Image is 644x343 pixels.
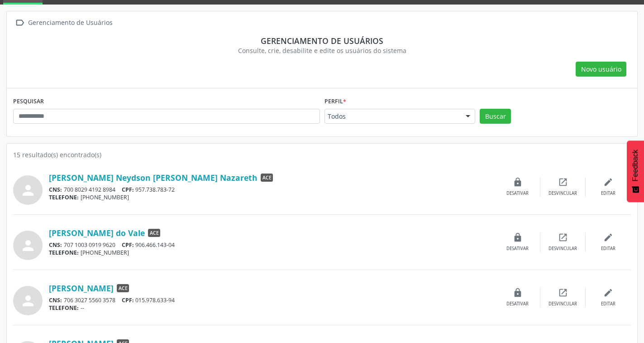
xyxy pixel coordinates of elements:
[506,190,529,197] div: Desativar
[328,112,457,121] span: Todos
[558,232,568,242] i: open_in_new
[49,249,79,256] span: TELEFONE:
[513,288,523,298] i: lock
[49,193,495,201] div: [PHONE_NUMBER]
[506,301,529,307] div: Desativar
[13,150,631,159] div: 15 resultado(s) encontrado(s)
[261,174,273,182] span: ACE
[601,246,615,252] div: Editar
[513,177,523,187] i: lock
[122,186,134,193] span: CPF:
[19,36,625,46] div: Gerenciamento de usuários
[558,288,568,298] i: open_in_new
[324,95,346,109] label: Perfil
[19,46,625,55] div: Consulte, crie, desabilite e edite os usuários do sistema
[513,232,523,242] i: lock
[49,186,495,193] div: 700 8029 4192 8984 957.738.783-72
[49,241,495,249] div: 707 1003 0919 9620 906.466.143-04
[148,229,160,237] span: ACE
[117,284,129,292] span: ACE
[13,95,44,109] label: PESQUISAR
[603,232,613,242] i: edit
[49,249,495,256] div: [PHONE_NUMBER]
[601,301,615,307] div: Editar
[20,237,36,254] i: person
[627,140,644,202] button: Feedback - Mostrar pesquisa
[601,190,615,197] div: Editar
[581,64,621,74] span: Novo usuário
[49,296,62,304] span: CNS:
[49,296,495,304] div: 706 3027 5560 3578 015.978.633-94
[603,288,613,298] i: edit
[558,177,568,187] i: open_in_new
[20,293,36,309] i: person
[49,283,114,293] a: [PERSON_NAME]
[480,109,511,124] button: Buscar
[49,304,495,312] div: --
[49,241,62,249] span: CNS:
[49,228,145,238] a: [PERSON_NAME] do Vale
[122,241,134,249] span: CPF:
[49,304,79,312] span: TELEFONE:
[49,193,79,201] span: TELEFONE:
[631,150,639,181] span: Feedback
[20,182,36,198] i: person
[49,173,258,183] a: [PERSON_NAME] Neydson [PERSON_NAME] Nazareth
[549,190,577,197] div: Desvincular
[13,16,114,29] a:  Gerenciamento de Usuários
[122,296,134,304] span: CPF:
[506,246,529,252] div: Desativar
[26,16,114,29] div: Gerenciamento de Usuários
[603,177,613,187] i: edit
[549,301,577,307] div: Desvincular
[13,16,26,29] i: 
[49,186,62,193] span: CNS:
[549,246,577,252] div: Desvincular
[576,62,626,77] button: Novo usuário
